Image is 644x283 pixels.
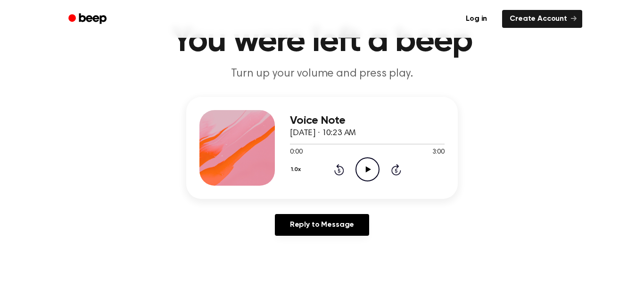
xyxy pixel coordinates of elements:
[62,10,115,28] a: Beep
[81,25,563,59] h1: You were left a beep
[290,147,302,157] span: 0:00
[432,147,445,157] span: 3:00
[502,10,582,28] a: Create Account
[290,162,304,178] button: 1.0x
[290,114,445,127] h3: Voice Note
[275,214,369,236] a: Reply to Message
[456,8,496,30] a: Log in
[141,66,503,82] p: Turn up your volume and press play.
[290,129,356,137] span: [DATE] · 10:23 AM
